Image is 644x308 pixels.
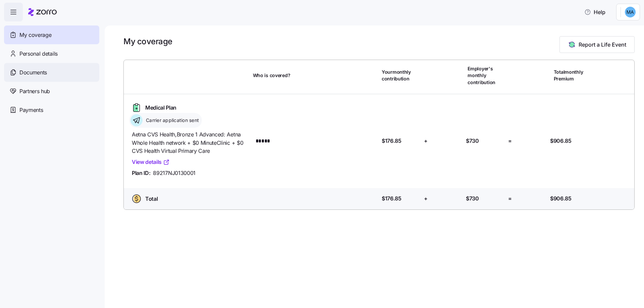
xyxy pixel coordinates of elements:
[145,195,158,203] span: Total
[4,82,99,101] a: Partners hub
[466,137,479,145] span: $730
[550,137,572,145] span: $906.85
[123,36,172,47] h1: My coverage
[19,106,43,114] span: Payments
[19,68,47,77] span: Documents
[19,31,51,39] span: My coverage
[145,104,176,112] span: Medical Plan
[424,194,428,203] span: +
[382,69,419,82] span: Your monthly contribution
[508,194,512,203] span: =
[132,130,248,155] span: Aetna CVS Health , Bronze 1 Advanced: Aetna Whole Health network + $0 MinuteClinic + $0 CVS Healt...
[554,69,591,82] span: Total monthly Premium
[132,169,150,177] span: Plan ID:
[550,194,572,203] span: $906.85
[4,44,99,63] a: Personal details
[19,50,58,58] span: Personal details
[153,169,196,177] span: 89217NJ0130001
[584,8,605,16] span: Help
[19,87,50,96] span: Partners hub
[132,158,170,166] a: View details
[253,72,290,79] span: Who is covered?
[382,194,401,203] span: $176.85
[144,117,199,124] span: Carrier application sent
[625,7,636,17] img: c80877154d06b1bb475078b4ab4b7b74
[424,137,428,145] span: +
[466,194,479,203] span: $730
[382,137,401,145] span: $176.85
[579,41,626,49] span: Report a Life Event
[579,5,611,19] button: Help
[4,63,99,82] a: Documents
[4,25,99,44] a: My coverage
[559,36,635,53] button: Report a Life Event
[508,137,512,145] span: =
[468,65,505,86] span: Employer's monthly contribution
[4,101,99,119] a: Payments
